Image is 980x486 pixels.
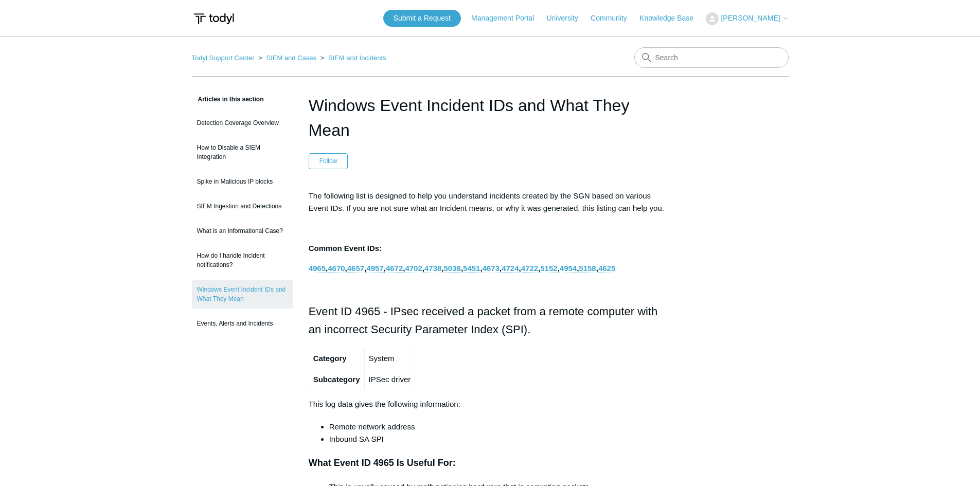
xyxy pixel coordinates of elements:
[309,264,326,273] a: 4965
[309,190,672,214] p: Event ID 4965 - IPsec received a packet from a remote computer with an incorrect Security Paramet...
[405,264,422,273] a: 4702
[721,14,780,22] span: [PERSON_NAME]
[364,369,415,390] td: IPSec driver
[318,54,386,62] li: SIEM and Incidents
[540,264,557,273] a: 5152
[192,54,255,62] a: Todyl Support Center
[483,264,500,273] a: 4673
[546,13,588,24] a: University
[309,264,616,273] strong: , , , , , , , , , , , , , , ,
[639,13,704,24] a: Knowledge Base
[634,47,789,68] input: Search
[471,13,544,24] a: Management Portal
[347,264,364,273] a: 4657
[309,244,382,253] strong: Common Event IDs:
[256,54,318,62] li: SIEM and Cases
[598,264,615,273] a: 4625
[328,264,345,273] a: 4670
[591,13,637,24] a: Community
[329,433,672,445] li: Inbound SA SPI
[309,262,672,275] p: Event ID 4965 - IPsec received a packet from a remote computer with an incorrect Security Paramet...
[521,264,538,273] a: 4722
[192,113,293,133] a: Detection Coverage Overview
[309,242,672,255] p: Event ID 4965 - IPsec received a packet from a remote computer with an incorrect Security Paramet...
[192,280,293,309] a: Windows Event Incident IDs and What They Mean
[309,398,672,410] p: This log data gives the following information:
[309,302,672,338] h2: Event ID 4965 - IPsec received a packet from a remote computer with an incorrect Security Paramet...
[192,9,236,28] img: Todyl Support Center Help Center home page
[364,348,415,369] td: System
[502,264,519,273] a: 4724
[309,93,672,142] h1: Windows Event Incident IDs and What They Mean
[192,246,293,275] a: How do I handle Incident notifications?
[192,96,264,103] span: Articles in this section
[560,264,577,273] a: 4954
[424,264,441,273] a: 4738
[328,54,386,62] a: SIEM and Incidents
[192,196,293,216] a: SIEM Ingestion and Detections
[309,222,672,235] p: Event ID 4965 - IPsec received a packet from a remote computer with an incorrect Security Paramet...
[313,354,347,363] strong: Category
[463,264,480,273] a: 5451
[192,172,293,191] a: Spike in Malicious IP blocks
[192,138,293,167] a: How to Disable a SIEM Integration
[706,12,788,25] button: [PERSON_NAME]
[383,10,461,27] a: Submit a Request
[192,54,257,62] li: Todyl Support Center
[366,264,383,273] a: 4957
[386,264,403,273] a: 4672
[266,54,316,62] a: SIEM and Cases
[579,264,596,273] a: 5158
[192,314,293,333] a: Events, Alerts and Incidents
[309,456,672,471] h3: Why event ID 4722 needs to be monitored?
[329,421,672,433] li: Remote network address
[309,153,348,169] button: Follow Article
[313,375,360,384] strong: Subcategory
[444,264,461,273] a: 5038
[192,221,293,241] a: What is an Informational Case?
